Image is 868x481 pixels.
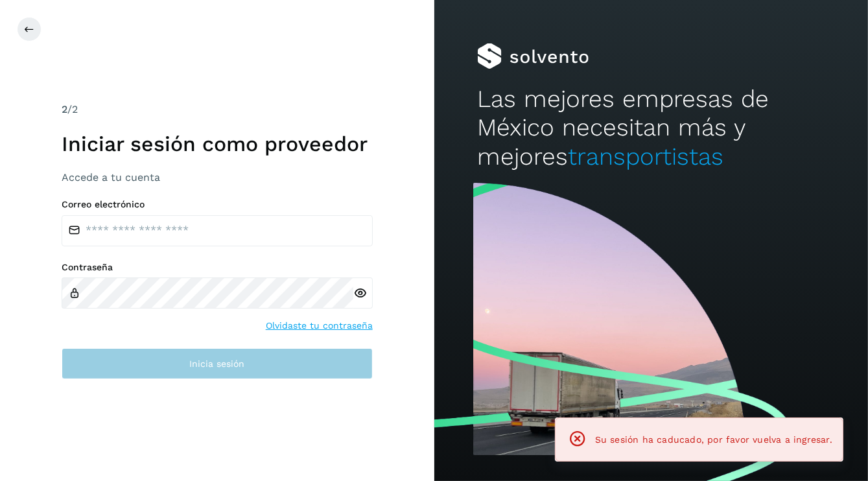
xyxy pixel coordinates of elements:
span: 2 [62,103,67,115]
label: Contraseña [62,262,373,273]
button: Inicia sesión [62,348,373,379]
label: Correo electrónico [62,199,373,210]
h3: Accede a tu cuenta [62,171,373,183]
a: Olvidaste tu contraseña [266,319,373,333]
h1: Iniciar sesión como proveedor [62,132,373,156]
span: transportistas [568,143,723,170]
span: Su sesión ha caducado, por favor vuelva a ingresar. [595,434,832,445]
span: Inicia sesión [189,359,244,368]
div: /2 [62,102,373,117]
h2: Las mejores empresas de México necesitan más y mejores [477,85,825,171]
